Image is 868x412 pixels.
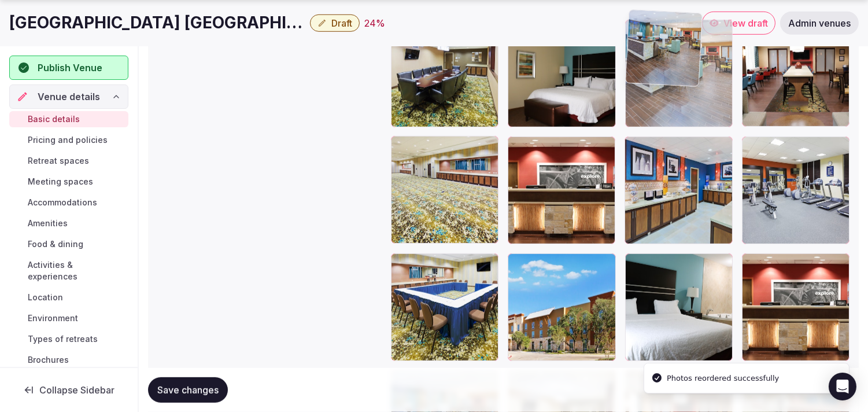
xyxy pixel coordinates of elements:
a: Activities & experiences [9,257,128,285]
span: Pricing and policies [28,134,108,146]
span: View draft [723,17,768,29]
span: Meeting spaces [28,176,93,187]
button: Save changes [148,377,228,403]
a: Admin venues [780,12,859,35]
span: Environment [28,312,78,324]
h1: [GEOGRAPHIC_DATA] [GEOGRAPHIC_DATA]/[GEOGRAPHIC_DATA] [9,12,305,34]
div: 1D05crF2fk22tMkJeWEy5g_HAMPTON_INN_AUSTIN_OAKHILL_TX_EXTERIOR.jpg.jpg?h=1715&w=3000 [508,253,615,361]
a: Basic details [9,111,128,127]
div: ZGr8pzLLfkShit5KwZL5UA_HAMPTON_INN_AUSTIN_OAKHILL_TX_LOBBY_001.jpg.jpg?h=2000&w=3000 [625,20,733,127]
span: Collapse Sidebar [39,384,114,396]
div: 2dGO5SisR067x9MtAZCf4Q_Lobby.jpg.jpg?h=3000&w=4500 [742,19,849,127]
span: Amenities [28,218,68,229]
a: Environment [9,310,128,326]
div: gXqSkiu0DkqDU5xo09HDQ_Front%20Desk.jpg.jpg?h=3000&w=4501 [742,253,849,361]
a: Accommodations [9,194,128,211]
a: Types of retreats [9,331,128,347]
a: Meeting spaces [9,174,128,190]
a: Location [9,289,128,306]
div: Jc8ZvXowLE2RWYjCKf7GAw_HAMPTON_INN_AUSTIN_OAKHILL_TX_BREAKFAST_ROOM_001.jpg.jpg?h=2000&w=3000 [625,137,732,244]
span: Accommodations [28,197,97,208]
a: Brochures [9,352,128,368]
a: Food & dining [9,236,128,252]
span: Food & dining [28,238,83,250]
button: Draft [310,14,360,32]
div: 24 % [364,16,385,30]
div: D0Y3hsqtkOY6GbOHKPuUw_HAMPTON_INN_AUSTIN_OAKHILL_TX_FITNESS_CENTER.jpg.jpg?h=2000&w=3000 [742,137,849,244]
span: Admin venues [788,17,851,29]
span: Publish Venue [38,61,102,75]
a: Amenities [9,215,128,231]
span: Save changes [157,384,219,396]
a: Retreat spaces [9,153,128,169]
div: lw6EdgHYhEmaRHPnHrQiPQ_HAMPTON_INN_AUSTIN_OAKHILL_TX_MEETING_ROOM_002.jpg.jpg?h=2141&w=3000 [391,253,498,361]
div: cIW5LlleEW659qGmAcwQ_NKRUW.jpg.jpg?h=3000&w=4500 [625,253,733,361]
a: View draft [702,12,775,35]
div: Photos reordered successfully [667,373,779,384]
span: Basic details [28,113,80,125]
span: Location [28,292,63,303]
button: Publish Venue [9,56,128,80]
div: PtuPF86KU0OAUuzfTULrBQ_Front%20Desk.jpg.jpg?h=3000&w=4501 [508,137,615,244]
span: Types of retreats [28,333,98,345]
div: Open Intercom Messenger [829,373,856,400]
div: 7PGK15s2fUfDJNKA3xASw_Unique%20First%20Image-NKRUA.jpg.jpg?h=3000&w=4500 [508,19,615,127]
span: Venue details [38,90,100,104]
button: 24% [364,16,385,30]
span: Retreat spaces [28,155,89,167]
div: r9oUT740bkOokauZnOKinA_HAMPTON_INN_AUSTIN_OAKHILL_TX_ADA_BOARDOOM.jpg.jpg?h=2000&w=3000 [391,19,498,127]
span: Activities & experiences [28,259,124,282]
div: 82SYm4ufnkSHZpJJb1Cg_HAMPTON_INN_AUSTIN_OAKHILL_TX_MEETING_ROOM_001.jpg.jpg?h=2000&w=3000 [391,136,498,244]
span: Draft [331,17,352,29]
button: Collapse Sidebar [9,377,128,403]
span: Brochures [28,354,69,366]
a: Pricing and policies [9,132,128,148]
a: Close CRM [621,12,697,35]
img: ZGr8pzLLfkShit5KwZL5UA_HAMPTON_INN_AUSTIN_OAKHILL_TX_LOBBY_001.jpg.jpg?h=2000&w=3000 [626,10,702,86]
